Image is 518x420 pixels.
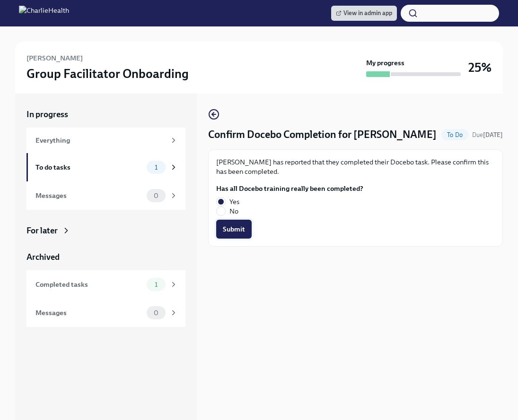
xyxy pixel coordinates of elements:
[149,281,163,288] span: 1
[35,190,143,201] div: Messages
[35,162,143,172] div: To do tasks
[26,225,185,236] a: For later
[223,224,245,234] span: Submit
[26,65,189,82] h3: Group Facilitator Onboarding
[148,192,164,199] span: 0
[19,6,69,21] img: CharlieHealth
[26,153,185,181] a: To do tasks1
[216,184,363,193] label: Has all Docebo training really been completed?
[441,131,468,138] span: To Do
[148,309,164,317] span: 0
[26,181,185,210] a: Messages0
[468,59,492,76] h3: 25%
[26,270,185,299] a: Completed tasks1
[26,128,185,153] a: Everything
[216,220,252,239] button: Submit
[26,53,83,63] h6: [PERSON_NAME]
[229,197,239,206] span: Yes
[472,130,503,139] span: October 17th, 2025 09:00
[26,299,185,327] a: Messages0
[26,225,58,236] div: For later
[26,251,185,263] a: Archived
[483,131,503,138] strong: [DATE]
[331,6,397,21] a: View in admin app
[216,157,495,176] p: [PERSON_NAME] has reported that they completed their Docebo task. Please confirm this has been co...
[35,135,166,146] div: Everything
[35,279,143,290] div: Completed tasks
[229,206,238,216] span: No
[366,58,404,68] strong: My progress
[472,131,503,138] span: Due
[208,128,437,142] h4: Confirm Docebo Completion for [PERSON_NAME]
[149,164,163,171] span: 1
[35,308,143,318] div: Messages
[26,109,185,120] a: In progress
[336,9,392,18] span: View in admin app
